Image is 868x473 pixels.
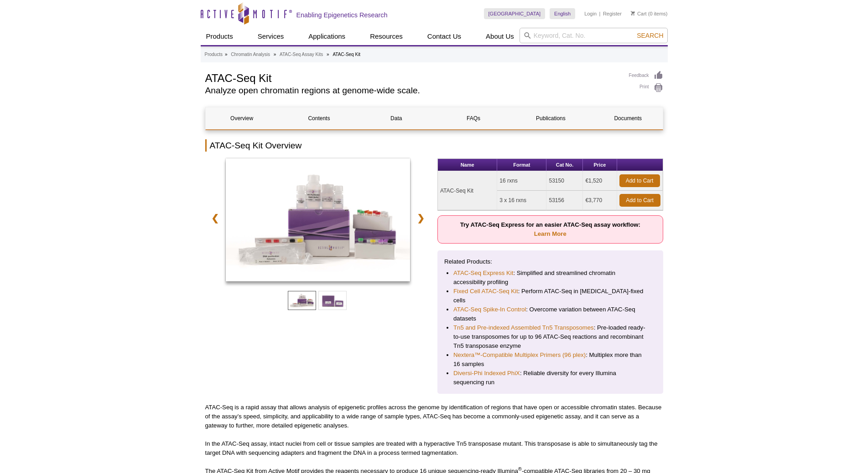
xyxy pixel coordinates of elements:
[599,8,601,19] li: |
[364,28,408,45] a: Resources
[480,28,520,45] a: About Us
[333,52,360,57] li: ATAC-Seq Kit
[603,10,622,17] a: Register
[303,28,351,45] a: Applications
[534,230,567,237] a: Learn More
[631,11,635,15] img: Your Cart
[225,52,228,57] li: »
[515,107,587,129] a: Publications
[327,52,329,57] li: »
[546,171,583,191] td: 53150
[437,107,509,129] a: FAQs
[453,351,647,369] li: : Multiplex more than 16 samples
[453,269,513,278] a: ATAC-Seq Express Kit
[252,28,290,45] a: Services
[453,369,520,378] a: Diversi-Phi Indexed PhiX
[201,28,239,45] a: Products
[453,369,647,387] li: : Reliable diversity for every Illumina sequencing run
[453,305,526,314] a: ATAC-Seq Spike-In Control
[438,159,497,171] th: Name
[205,439,663,458] p: In the ATAC-Seq assay, intact nuclei from cell or tissue samples are treated with a hyperactive T...
[438,171,497,210] td: ATAC-Seq Kit
[592,107,664,129] a: Documents
[205,51,223,59] a: Products
[360,107,432,129] a: Data
[422,28,467,45] a: Contact Us
[274,52,276,57] li: »
[460,221,640,237] strong: Try ATAC-Seq Express for an easier ATAC-Seq assay workflow:
[518,466,522,472] sup: ®
[484,8,546,19] a: [GEOGRAPHIC_DATA]
[226,158,411,281] img: ATAC-Seq Kit
[453,323,594,332] a: Tn5 and Pre-indexed Assembled Tn5 Transposomes
[453,287,518,296] a: Fixed Cell ATAC-Seq Kit
[631,8,668,19] li: (0 items)
[205,208,225,229] a: ❮
[631,10,647,17] a: Cart
[637,32,663,39] span: Search
[629,83,663,93] a: Print
[546,159,583,171] th: Cat No.
[226,158,411,284] a: ATAC-Seq Kit
[453,323,647,351] li: : Pre-loaded ready-to-use transposomes for up to 96 ATAC-Seq reactions and recombinant Tn5 transp...
[550,8,575,19] a: English
[619,194,660,207] a: Add to Cart
[411,208,431,229] a: ❯
[205,71,620,84] h1: ATAC-Seq Kit
[205,86,620,95] h2: Analyze open chromatin regions at genome-wide scale.
[520,28,668,43] input: Keyword, Cat. No.
[231,51,270,59] a: Chromatin Analysis
[583,171,617,191] td: €1,520
[296,11,388,19] h2: Enabling Epigenetics Research
[206,107,278,129] a: Overview
[629,71,663,81] a: Feedback
[280,51,323,59] a: ATAC-Seq Assay Kits
[453,351,586,360] a: Nextera™-Compatible Multiplex Primers (96 plex)
[634,31,666,40] button: Search
[497,159,546,171] th: Format
[453,269,647,287] li: : Simplified and streamlined chromatin accessibility profiling
[546,191,583,210] td: 53156
[453,305,647,323] li: : Overcome variation between ATAC-Seq datasets
[205,139,663,152] h2: ATAC-Seq Kit Overview
[283,107,355,129] a: Contents
[497,191,546,210] td: 3 x 16 rxns
[584,10,597,17] a: Login
[583,159,617,171] th: Price
[444,257,656,266] p: Related Products:
[497,171,546,191] td: 16 rxns
[453,287,647,305] li: : Perform ATAC-Seq in [MEDICAL_DATA]-fixed cells
[205,403,663,430] p: ATAC-Seq is a rapid assay that allows analysis of epigenetic profiles across the genome by identi...
[583,191,617,210] td: €3,770
[619,174,660,187] a: Add to Cart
